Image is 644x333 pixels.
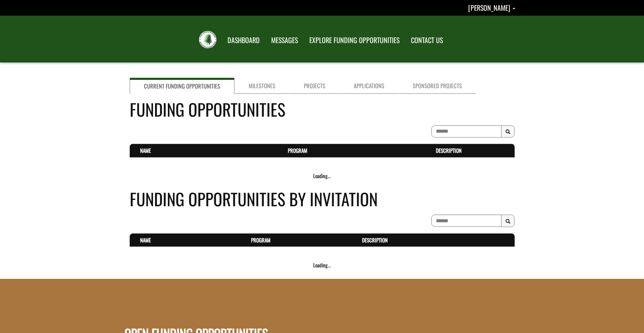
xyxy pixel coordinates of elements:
[304,32,405,49] a: EXPLORE FUNDING OPPORTUNITIES
[130,78,234,94] a: Current Funding Opportunities
[290,78,340,94] a: Projects
[340,78,398,94] a: Applications
[431,125,501,138] input: To search on partial text, use the asterisk (*) wildcard character.
[362,236,388,244] a: Description
[398,78,476,94] a: Sponsored Projects
[222,32,265,49] a: DASHBOARD
[500,233,515,247] th: Actions
[431,215,501,227] input: To search on partial text, use the asterisk (*) wildcard character.
[288,147,307,154] a: Program
[130,172,515,180] div: Loading...
[501,125,515,138] button: Search Results
[251,236,271,244] a: Program
[130,97,515,122] h4: Funding Opportunities
[140,236,151,244] a: Name
[130,261,515,269] div: Loading...
[234,78,290,94] a: Milestones
[199,31,216,48] img: FRIAA Submissions Portal
[130,186,515,211] h4: Funding Opportunities By Invitation
[406,32,448,49] a: CONTACT US
[140,147,151,154] a: Name
[468,2,510,13] span: [PERSON_NAME]
[266,32,303,49] a: MESSAGES
[468,2,515,13] a: Angela Mckenzie
[436,147,462,154] a: Description
[501,215,515,227] button: Search Results
[221,30,448,49] nav: Main Navigation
